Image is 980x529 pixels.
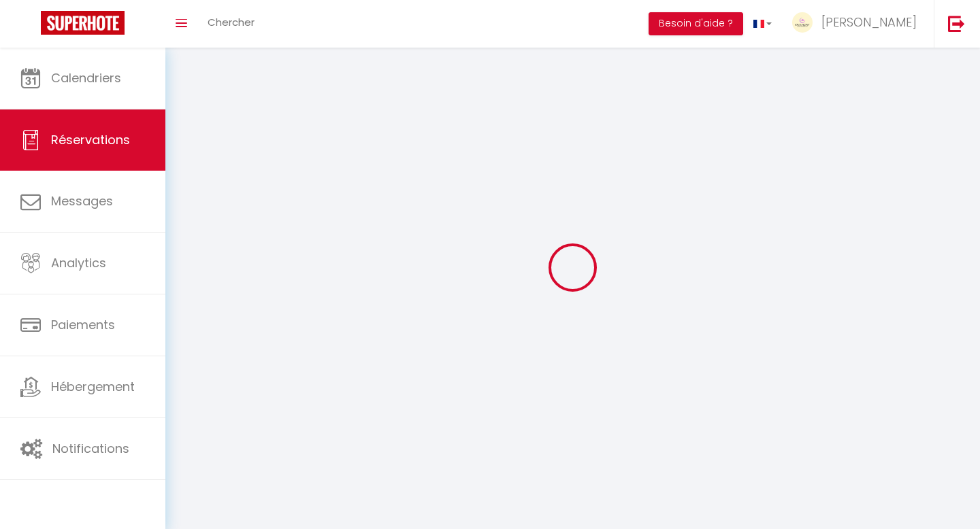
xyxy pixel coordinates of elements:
span: Messages [51,192,113,209]
span: [PERSON_NAME] [821,14,917,31]
span: Analytics [51,254,106,271]
img: Super Booking [41,11,125,35]
span: Réservations [51,131,130,148]
span: Hébergement [51,378,135,395]
span: Paiements [51,316,115,333]
span: Calendriers [51,69,121,86]
img: logout [948,15,965,32]
span: Notifications [52,440,129,457]
button: Besoin d'aide ? [649,12,743,35]
span: Chercher [208,15,255,29]
img: ... [792,12,813,33]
